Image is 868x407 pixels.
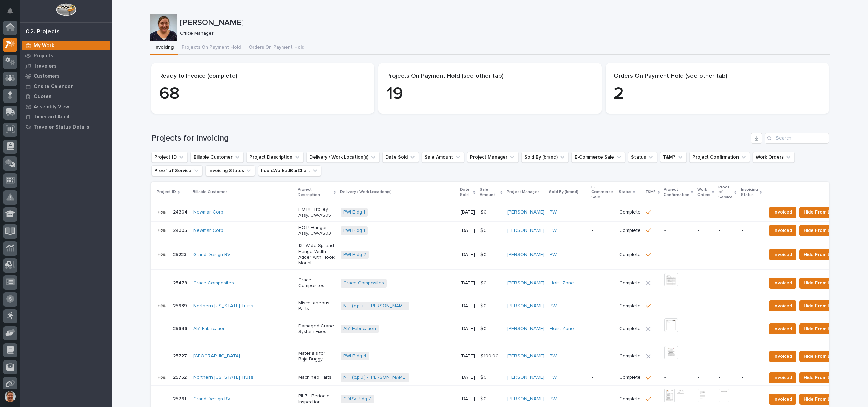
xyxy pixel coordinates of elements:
p: Invoicing Status [741,186,758,199]
a: [PERSON_NAME] [507,353,544,359]
p: Materials for Baja Buggy [298,351,335,362]
p: Orders On Payment Hold (see other tab) [614,73,821,80]
p: - [698,209,713,215]
p: Complete [619,252,641,258]
button: Billable Customer [190,152,244,163]
button: Sale Amount [422,152,464,163]
p: - [698,326,713,332]
span: Hide From List [804,325,835,333]
p: - [698,375,713,381]
a: Traveler Status Details [20,122,112,132]
a: [PERSON_NAME] [507,280,544,286]
button: Sold By (brand) [521,152,569,163]
p: Delivery / Work Location(s) [340,188,392,196]
button: Invoiced [769,207,796,218]
p: - [742,280,761,286]
p: Damaged Crane System Fixes [298,323,335,335]
span: Hide From List [804,279,835,287]
span: Invoiced [773,325,792,333]
span: Hide From List [804,352,835,360]
a: [GEOGRAPHIC_DATA] [193,353,240,359]
a: Quotes [20,91,112,101]
p: - [742,396,761,402]
p: - [592,209,614,215]
span: Invoiced [773,251,792,259]
tr: 2564625646 A51 Fabrication Damaged Crane System FixesA51 Fabrication [DATE]$ 0$ 0 [PERSON_NAME] H... [151,315,851,343]
a: Hoist Zone [550,280,574,286]
p: - [664,252,692,258]
span: Invoiced [773,352,792,360]
p: [PERSON_NAME] [180,18,827,28]
p: Projects On Payment Hold (see other tab) [386,73,593,80]
span: Invoiced [773,374,792,382]
span: Hide From List [804,208,835,216]
p: - [719,209,736,215]
p: Date Sold [460,186,472,199]
button: Date Sold [382,152,419,163]
button: Invoicing Status [205,165,255,176]
a: PWI Bldg 1 [343,209,365,215]
p: Travelers [34,63,57,69]
a: A51 Fabrication [343,326,376,332]
button: Hide From List [799,372,840,383]
button: Project ID [151,152,188,163]
button: Invoicing [150,41,178,55]
button: T&M? [660,152,687,163]
button: Hide From List [799,394,840,405]
p: $ 100.00 [480,352,500,359]
p: 24305 [173,226,188,234]
p: - [698,353,713,359]
p: - [742,252,761,258]
p: 25479 [173,279,189,286]
p: [DATE] [461,396,475,402]
a: PWI [550,396,558,402]
button: hoursWorkedBarChart [258,165,321,176]
button: Invoiced [769,278,796,289]
p: - [664,228,692,234]
a: Northern [US_STATE] Truss [193,375,253,381]
button: Invoiced [769,394,796,405]
p: - [592,303,614,309]
a: [PERSON_NAME] [507,326,544,332]
p: Machined Parts [298,375,335,381]
p: - [592,280,614,286]
a: Northern [US_STATE] Truss [193,303,253,309]
p: Complete [619,396,641,402]
p: Complete [619,303,641,309]
p: 68 [159,84,366,104]
p: Billable Customer [193,188,227,196]
p: $ 0 [480,302,488,309]
p: Complete [619,228,641,234]
p: Proof of Service [718,184,733,201]
a: Hoist Zone [550,326,574,332]
p: - [698,303,713,309]
a: Grand Design RV [193,396,230,402]
a: Grace Composites [343,280,384,286]
p: Complete [619,375,641,381]
a: PWI [550,252,558,258]
button: Hide From List [799,225,840,236]
a: Customers [20,71,112,81]
p: 19 [386,84,593,104]
tr: 2430424304 Newmar Corp HOT!! Trolley Assy. CW-AS05PWI Bldg 1 [DATE]$ 0$ 0 [PERSON_NAME] PWI -Comp... [151,203,851,222]
a: [PERSON_NAME] [507,396,544,402]
p: $ 0 [480,251,488,258]
p: Sale Amount [480,186,499,199]
button: Invoiced [769,300,796,311]
p: Miscellaneous Parts [298,300,335,312]
p: - [664,209,692,215]
tr: 2575225752 Northern [US_STATE] Truss Machined PartsNIT (c.p.u.) - [PERSON_NAME] [DATE]$ 0$ 0 [PER... [151,370,851,385]
button: E-Commerce Sale [571,152,625,163]
p: - [719,326,736,332]
p: - [592,353,614,359]
input: Search [765,133,829,144]
button: Invoiced [769,351,796,362]
p: $ 0 [480,325,488,332]
a: [PERSON_NAME] [507,252,544,258]
p: Office Manager [180,31,824,36]
button: Invoiced [769,225,796,236]
span: Invoiced [773,208,792,216]
p: - [719,353,736,359]
p: - [742,326,761,332]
